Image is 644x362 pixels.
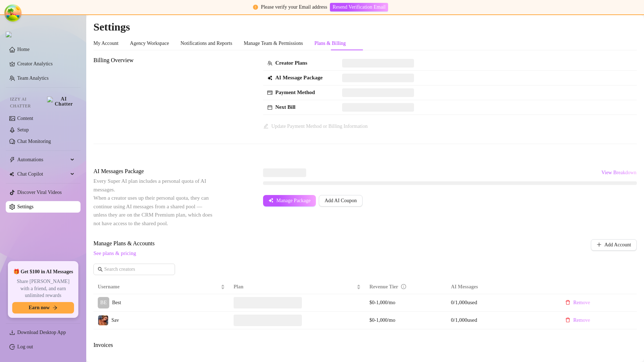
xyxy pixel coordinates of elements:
button: Open Tanstack query devtools [6,6,20,20]
strong: Payment Method [275,89,315,95]
td: $0-1,000/mo [365,294,447,312]
span: Remove [573,317,590,323]
span: View Breakdown [601,170,636,176]
button: Resend Verification Email [330,3,388,11]
button: Remove [560,297,596,308]
span: 0 / 1,000 used [451,300,477,305]
span: Add Account [604,242,631,248]
span: Manage Package [276,198,310,204]
span: Earn now [29,305,50,311]
a: Content [17,116,33,121]
div: My Account [93,40,119,47]
a: See plans & pricing [93,250,136,256]
span: Automations [17,154,68,166]
th: Plan [229,280,365,294]
strong: AI Message Package [275,75,323,80]
img: AI Chatter [47,97,75,107]
a: Creator Analytics [17,58,75,70]
span: Manage Plans & Accounts [93,239,542,248]
button: Add AI Coupon [319,195,362,206]
span: AI Messages Package [93,167,214,176]
span: exclamation-circle [253,5,258,10]
strong: Creator Plans [275,60,307,66]
span: calendar [267,105,272,110]
img: Sav [98,315,108,325]
a: Log out [17,344,33,349]
span: team [267,61,272,66]
div: Please verify your Email address [261,3,327,11]
a: Discover Viral Videos [17,190,62,195]
span: download [9,330,15,335]
span: Invoices [93,341,214,349]
button: Manage Package [263,195,316,206]
span: Remove [573,300,590,306]
th: Username [93,280,229,294]
div: Plans & Billing [314,40,346,47]
strong: Next Bill [275,104,295,110]
span: arrow-right [52,305,57,310]
span: BE [100,299,107,307]
a: Chat Monitoring [17,139,51,144]
div: Notifications and Reports [180,40,232,47]
span: Izzy AI Chatter [10,96,44,110]
button: Add Account [591,239,637,251]
div: Manage Team & Permissions [244,40,303,47]
div: Agency Workspace [130,40,169,47]
span: search [98,267,103,272]
span: plus [597,242,602,247]
span: delete [565,317,570,322]
span: Add AI Coupon [325,198,356,204]
span: Chat Copilot [17,168,68,180]
h2: Settings [93,20,637,34]
span: Revenue Tier [369,284,398,289]
span: Plan [234,283,355,291]
td: $0-1,000/mo [365,312,447,329]
span: 🎁 Get $100 in AI Messages [13,268,73,275]
span: delete [565,300,570,305]
a: Team Analytics [17,75,49,81]
span: credit-card [267,90,272,95]
span: Resend Verification Email [332,4,385,10]
span: Username [98,283,219,291]
span: 0 / 1,000 used [451,317,477,323]
span: info-circle [401,284,406,289]
span: Download Desktop App [17,330,66,335]
a: Settings [17,204,33,209]
a: Home [17,47,29,52]
img: logo.svg [6,32,11,37]
a: Setup [17,127,29,133]
button: Remove [560,315,596,326]
th: AI Messages [447,280,555,294]
span: Every Super AI plan includes a personal quota of AI messages. When a creator uses up their person... [93,178,212,226]
span: thunderbolt [9,157,15,163]
span: Share [PERSON_NAME] with a friend, and earn unlimited rewards [12,278,74,299]
span: Sav [111,317,119,323]
input: Search creators [104,265,165,273]
button: Earn nowarrow-right [12,302,74,314]
span: Billing Overview [93,56,214,65]
span: Best [112,300,121,305]
button: View Breakdown [601,167,637,178]
img: Chat Copilot [9,172,14,177]
button: Update Payment Method or Billing Information [263,121,368,132]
